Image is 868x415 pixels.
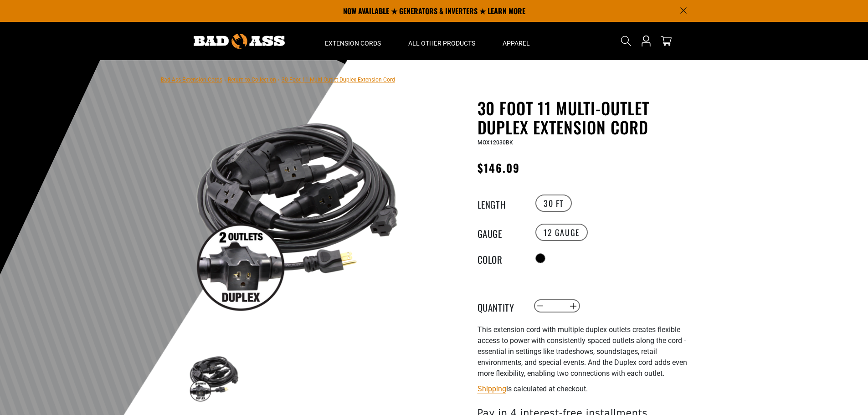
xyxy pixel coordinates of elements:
[311,22,395,60] summary: Extension Cords
[188,100,407,320] img: black
[478,383,701,395] div: is calculated at checkout.
[478,98,701,137] h1: 30 Foot 11 Multi-Outlet Duplex Extension Cord
[478,325,687,378] span: This extension cord with multiple duplex outlets creates flexible access to power with consistent...
[278,77,280,83] span: ›
[478,159,520,176] span: $146.09
[478,197,523,209] legend: Length
[161,74,395,85] nav: breadcrumbs
[408,39,475,47] span: All Other Products
[282,77,395,83] span: 30 Foot 11 Multi-Outlet Duplex Extension Cord
[478,139,513,146] span: MOX12030BK
[489,22,544,60] summary: Apparel
[194,34,285,49] img: Bad Ass Extension Cords
[535,224,588,241] label: 12 Gauge
[478,252,523,264] legend: Color
[228,77,276,83] a: Return to Collection
[478,226,523,238] legend: Gauge
[503,39,530,47] span: Apparel
[325,39,381,47] span: Extension Cords
[224,77,226,83] span: ›
[535,195,572,212] label: 30 FT
[478,384,506,393] a: Shipping
[161,77,222,83] a: Bad Ass Extension Cords
[478,300,523,312] label: Quantity
[188,351,241,404] img: black
[395,22,489,60] summary: All Other Products
[619,34,633,48] summary: Search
